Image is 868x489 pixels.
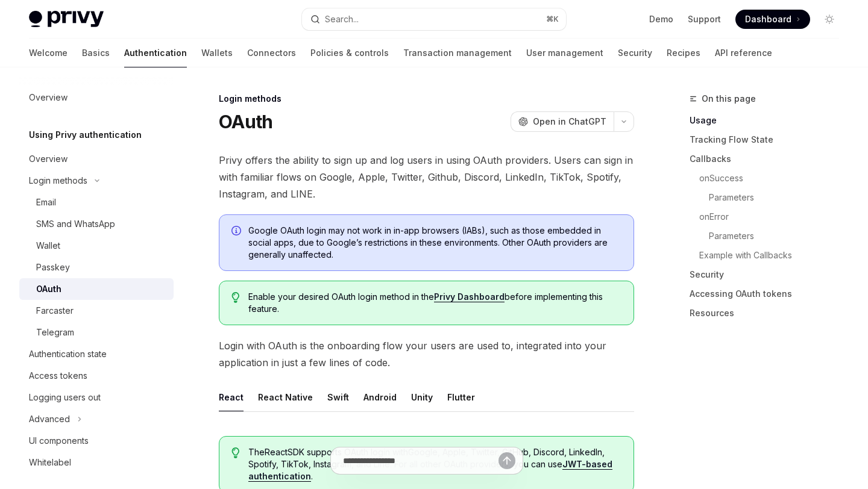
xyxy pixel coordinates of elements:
[19,452,174,473] a: Whitelabel
[690,130,849,149] a: Tracking Flow State
[447,383,475,411] div: Flutter
[690,169,849,188] a: onSuccess
[258,383,313,411] div: React Native
[219,93,634,105] div: Login methods
[19,278,174,300] a: OAuth
[219,152,634,202] span: Privy offers the ability to sign up and log users in using OAuth providers. Users can sign in wit...
[19,235,174,257] a: Wallet
[19,170,174,192] button: Toggle Login methods section
[546,14,559,24] span: ⌘ K
[820,10,839,29] button: Toggle dark mode
[19,87,174,108] a: Overview
[124,39,187,67] a: Authentication
[735,10,810,29] a: Dashboard
[649,13,673,25] a: Demo
[19,365,174,387] a: Access tokens
[29,39,68,67] a: Welcome
[667,39,700,67] a: Recipes
[363,383,397,411] div: Android
[36,282,61,296] div: OAuth
[29,173,87,188] div: Login methods
[29,347,107,361] div: Authentication state
[690,188,849,207] a: Parameters
[511,111,614,132] button: Open in ChatGPT
[29,369,87,383] div: Access tokens
[19,192,174,213] a: Email
[36,304,74,318] div: Farcaster
[219,383,244,411] div: React
[310,39,389,67] a: Policies & controls
[434,291,505,302] a: Privy Dashboard
[36,217,115,231] div: SMS and WhatsApp
[36,238,60,253] div: Wallet
[690,246,849,265] a: Example with Callbacks
[248,225,621,261] span: Google OAuth login may not work in in-app browsers (IABs), such as those embedded in social apps,...
[201,39,233,67] a: Wallets
[690,304,849,323] a: Resources
[19,148,174,170] a: Overview
[36,195,56,210] div: Email
[19,213,174,235] a: SMS and WhatsApp
[29,390,101,405] div: Logging users out
[82,39,110,67] a: Basics
[526,39,603,67] a: User management
[29,455,71,470] div: Whitelabel
[690,226,849,246] a: Parameters
[29,434,89,448] div: UI components
[219,111,272,132] h1: OAuth
[36,325,74,340] div: Telegram
[19,408,174,430] button: Toggle Advanced section
[327,383,349,411] div: Swift
[690,265,849,284] a: Security
[343,447,498,474] input: Ask a question...
[19,387,174,408] a: Logging users out
[19,343,174,365] a: Authentication state
[325,12,359,26] div: Search...
[403,39,512,67] a: Transaction management
[302,8,565,30] button: Open search
[29,11,104,28] img: light logo
[702,92,756,106] span: On this page
[231,292,240,303] svg: Tip
[19,430,174,452] a: UI components
[248,291,621,315] span: Enable your desired OAuth login method in the before implementing this feature.
[219,337,634,371] span: Login with OAuth is the onboarding flow your users are used to, integrated into your application ...
[745,13,791,25] span: Dashboard
[533,116,606,128] span: Open in ChatGPT
[618,39,652,67] a: Security
[19,300,174,322] a: Farcaster
[29,90,68,105] div: Overview
[231,226,244,238] svg: Info
[29,128,142,142] h5: Using Privy authentication
[19,257,174,278] a: Passkey
[498,452,515,469] button: Send message
[36,260,70,275] div: Passkey
[19,322,174,343] a: Telegram
[690,111,849,130] a: Usage
[29,412,70,426] div: Advanced
[690,207,849,226] a: onError
[690,284,849,304] a: Accessing OAuth tokens
[411,383,433,411] div: Unity
[688,13,721,25] a: Support
[247,39,296,67] a: Connectors
[690,149,849,169] a: Callbacks
[715,39,772,67] a: API reference
[29,152,68,166] div: Overview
